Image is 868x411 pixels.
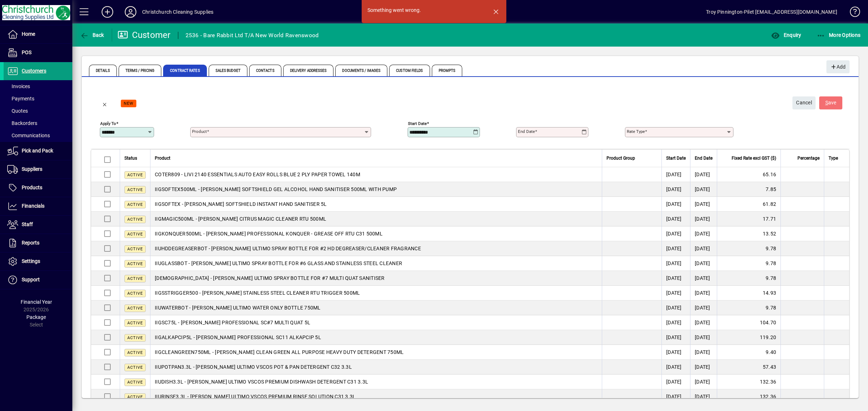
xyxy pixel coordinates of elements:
[815,29,863,42] button: More Options
[142,6,213,18] div: Christchurch Cleaning Supplies
[4,160,72,178] a: Suppliers
[127,321,143,325] span: Active
[661,182,690,197] td: [DATE]
[817,32,861,38] span: More Options
[127,365,143,370] span: Active
[4,271,72,289] a: Support
[706,6,837,18] div: Troy Pinnington-Pilet [EMAIL_ADDRESS][DOMAIN_NAME]
[661,375,690,389] td: [DATE]
[127,291,143,296] span: Active
[797,154,820,162] span: Percentage
[690,271,717,286] td: [DATE]
[695,154,712,162] span: End Date
[80,32,104,38] span: Back
[389,65,430,76] span: Custom Fields
[150,241,602,256] td: IIUHDDEGREASERBOT - [PERSON_NAME] ULTIMO SPRAY BOTTLE FOR #2 HD DEGREASER/CLEANER FRAGRANCE
[690,256,717,271] td: [DATE]
[432,65,463,76] span: Prompts
[119,65,162,76] span: Terms / Pricing
[335,65,387,76] span: Documents / Images
[844,1,859,25] a: Knowledge Base
[825,100,828,105] span: S
[661,389,690,404] td: [DATE]
[717,226,780,241] td: 13.52
[127,350,143,355] span: Active
[829,154,838,162] span: Type
[127,187,143,192] span: Active
[7,83,30,89] span: Invoices
[4,252,72,271] a: Settings
[796,97,812,109] span: Cancel
[4,92,72,105] a: Payments
[4,44,72,62] a: POS
[661,212,690,226] td: [DATE]
[607,154,635,162] span: Product Group
[717,241,780,256] td: 9.78
[627,129,645,134] mat-label: Rate type
[150,226,602,241] td: IIGKONQUER500ML - [PERSON_NAME] PROFESSIONAL KONQUER - GREASE OFF RTU C31 500ML
[118,29,171,41] div: Customer
[769,29,803,42] button: Enquiry
[78,29,106,42] button: Back
[661,256,690,271] td: [DATE]
[150,300,602,315] td: IIUWATERBOT - [PERSON_NAME] ULTIMO WATER ONLY BOTTLE 750ML
[209,65,247,76] span: Sales Budget
[96,5,119,18] button: Add
[717,389,780,404] td: 132.36
[717,286,780,300] td: 14.93
[661,345,690,360] td: [DATE]
[690,300,717,315] td: [DATE]
[661,241,690,256] td: [DATE]
[7,133,50,138] span: Communications
[124,154,137,162] span: Status
[690,389,717,404] td: [DATE]
[22,258,40,264] span: Settings
[7,96,34,101] span: Payments
[7,120,37,126] span: Backorders
[690,212,717,226] td: [DATE]
[690,360,717,375] td: [DATE]
[661,315,690,330] td: [DATE]
[22,240,39,246] span: Reports
[717,167,780,182] td: 65.16
[690,345,717,360] td: [DATE]
[717,256,780,271] td: 9.78
[150,315,602,330] td: IIGSC75L - [PERSON_NAME] PROFESSIONAL SC#7 MULTI QUAT 5L
[150,389,602,404] td: IIURINSE3.3L - [PERSON_NAME] ULTIMO VSCOS PREMIUM RINSE SOLUTION C31 3.3L
[830,61,846,73] span: Add
[124,101,133,106] span: NEW
[22,185,42,190] span: Products
[717,360,780,375] td: 57.43
[22,166,42,172] span: Suppliers
[4,179,72,197] a: Products
[155,154,170,162] span: Product
[22,148,53,153] span: Pick and Pack
[150,182,602,197] td: IIGSOFTEX500ML - [PERSON_NAME] SOFTSHIELD GEL ALCOHOL HAND SANITISER 500ML WITH PUMP
[661,167,690,182] td: [DATE]
[661,226,690,241] td: [DATE]
[690,167,717,182] td: [DATE]
[119,5,142,18] button: Profile
[22,68,46,74] span: Customers
[690,226,717,241] td: [DATE]
[717,300,780,315] td: 9.78
[127,173,143,177] span: Active
[127,276,143,281] span: Active
[22,49,31,55] span: POS
[163,65,207,76] span: Contract Rates
[819,96,842,109] button: Save
[4,197,72,215] a: Financials
[150,375,602,389] td: IIUDISH3.3L - [PERSON_NAME] ULTIMO VSCOS PREMIUM DISHWASH DETERGENT C31 3.3L
[690,375,717,389] td: [DATE]
[518,129,535,134] mat-label: End date
[127,395,143,399] span: Active
[690,197,717,212] td: [DATE]
[150,212,602,226] td: IIGMAGIC500ML - [PERSON_NAME] CITRUS MAGIC CLEANER RTU 500ML
[717,375,780,389] td: 132.36
[792,96,816,109] button: Cancel
[150,197,602,212] td: IIGSOFTEX - [PERSON_NAME] SOFTSHIELD INSTANT HAND SANITISER 5L
[408,121,427,126] mat-label: Start date
[771,32,801,38] span: Enquiry
[690,241,717,256] td: [DATE]
[72,29,112,42] app-page-header-button: Back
